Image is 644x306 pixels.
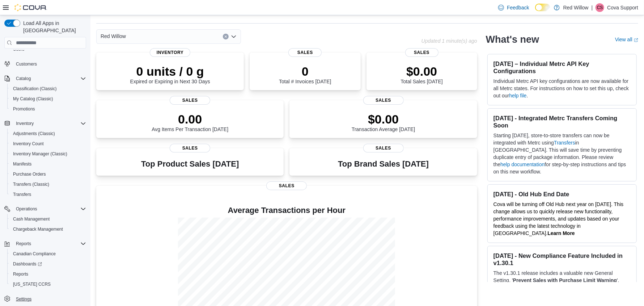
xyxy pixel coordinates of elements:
a: Adjustments (Classic) [10,129,58,138]
span: Reports [16,241,31,247]
span: Reports [13,271,28,277]
button: Inventory Count [7,139,89,149]
button: Settings [1,294,89,304]
a: Dashboards [7,259,89,269]
span: Sales [266,181,307,190]
button: Purchase Orders [7,169,89,179]
span: Load All Apps in [GEOGRAPHIC_DATA] [20,20,86,34]
span: Settings [16,296,31,302]
a: Purchase Orders [10,170,49,179]
button: Catalog [13,74,34,83]
button: Adjustments (Classic) [7,129,89,139]
button: Reports [7,269,89,279]
span: Transfers (Classic) [13,181,49,187]
a: Inventory Manager (Classic) [10,150,70,158]
p: $0.00 [401,64,443,79]
span: Sales [170,144,210,152]
span: Chargeback Management [13,226,63,232]
a: Settings [13,295,34,303]
button: Chargeback Management [7,224,89,234]
strong: Learn More [547,230,575,236]
span: Sales [363,96,404,105]
span: Manifests [10,160,86,168]
a: Cash Management [10,215,52,223]
button: Clear input [223,34,229,39]
div: Expired or Expiring in Next 30 Days [130,64,210,84]
h3: Top Brand Sales [DATE] [338,160,429,168]
button: Canadian Compliance [7,249,89,259]
span: Inventory [16,121,34,126]
a: My Catalog (Classic) [10,95,56,103]
span: Classification (Classic) [10,84,86,93]
span: Inventory Manager (Classic) [10,150,86,158]
input: Dark Mode [535,4,550,11]
button: Inventory [1,118,89,129]
span: Sales [363,144,404,152]
button: Open list of options [231,34,237,39]
span: Inventory Manager (Classic) [13,151,67,157]
span: Purchase Orders [13,171,46,177]
a: Customers [13,60,40,68]
a: Promotions [10,105,38,113]
button: Classification (Classic) [7,84,89,94]
span: Adjustments (Classic) [13,131,55,137]
span: Customers [13,59,86,68]
div: Avg Items Per Transaction [DATE] [152,112,228,132]
button: Operations [13,205,40,213]
span: Transfers (Classic) [10,180,86,189]
span: Washington CCRS [10,280,86,289]
button: Operations [1,204,89,214]
span: Promotions [10,105,86,113]
strong: Prevent Sales with Purchase Limit Warning [513,277,617,283]
h4: Average Transactions per Hour [102,206,471,215]
a: [US_STATE] CCRS [10,280,54,289]
h2: What's new [486,34,539,45]
a: Manifests [10,160,34,168]
span: Promotions [13,106,35,112]
span: Cash Management [13,216,50,222]
span: Inventory Count [10,139,86,148]
button: Promotions [7,104,89,114]
p: Cova Support [607,3,638,12]
span: Transfers [10,190,86,199]
span: Dark Mode [535,11,535,12]
span: Operations [13,205,86,213]
span: Inventory Count [13,141,44,147]
a: Classification (Classic) [10,84,60,93]
span: Sales [405,48,438,57]
a: Transfers (Classic) [10,180,52,189]
a: Dashboards [10,260,45,268]
p: 0 units / 0 g [130,64,210,79]
span: [US_STATE] CCRS [13,281,51,287]
span: Reports [13,239,86,248]
a: Feedback [495,0,532,15]
span: Inventory [13,119,86,128]
span: Inventory [150,48,190,57]
span: Dashboards [13,261,42,267]
p: Updated 1 minute(s) ago [421,38,477,44]
span: Red Willow [101,32,126,41]
button: Catalog [1,74,89,84]
p: Red Willow [563,3,589,12]
button: Inventory [13,119,37,128]
span: Feedback [507,4,529,11]
span: CS [597,3,603,12]
h3: Top Product Sales [DATE] [141,160,239,168]
span: Cash Management [10,215,86,223]
button: Transfers (Classic) [7,179,89,189]
button: [US_STATE] CCRS [7,279,89,289]
div: Total Sales [DATE] [401,64,443,84]
span: Purchase Orders [10,170,86,179]
a: View allExternal link [615,37,638,42]
h3: [DATE] – Individual Metrc API Key Configurations [493,60,631,75]
a: help file [509,93,526,98]
button: Cash Management [7,214,89,224]
span: My Catalog (Classic) [13,96,53,102]
span: Manifests [13,161,31,167]
button: Reports [1,239,89,249]
p: Individual Metrc API key configurations are now available for all Metrc states. For instructions ... [493,77,631,99]
svg: External link [634,38,638,42]
a: Inventory Count [10,139,47,148]
p: $0.00 [352,112,415,126]
span: Catalog [13,74,86,83]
